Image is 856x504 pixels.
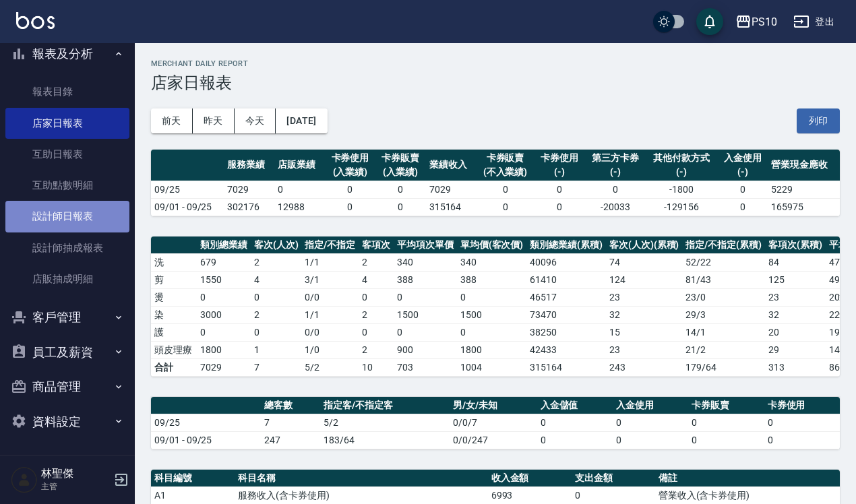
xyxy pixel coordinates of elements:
td: 0 [394,323,457,341]
a: 互助點數明細 [5,170,129,201]
button: 前天 [151,108,193,133]
div: (入業績) [328,165,372,179]
td: 洗 [151,253,197,271]
th: 服務業績 [224,150,274,181]
a: 店家日報表 [5,108,129,139]
td: 52 / 22 [682,253,765,271]
div: 卡券販賣 [379,151,423,165]
td: 125 [765,271,826,288]
td: 0 [197,288,251,306]
td: 247 [261,431,321,449]
td: 12988 [274,198,325,216]
td: 23 [606,288,683,306]
button: 客戶管理 [5,300,129,335]
div: (-) [721,165,765,179]
td: 0 [476,181,534,198]
th: 單均價(客次價) [457,237,527,254]
div: PS10 [752,13,777,30]
button: 昨天 [193,108,235,133]
td: 0 [457,323,527,341]
td: 124 [606,271,683,288]
th: 科目名稱 [235,470,488,487]
button: 商品管理 [5,369,129,404]
a: 設計師抽成報表 [5,232,129,263]
th: 客項次 [359,237,394,254]
td: 7029 [197,358,251,376]
td: 2 [251,253,302,271]
td: 0 [688,431,764,449]
td: 6993 [488,486,572,504]
th: 客次(人次) [251,237,302,254]
td: 32 [606,306,683,323]
table: a dense table [151,397,840,449]
th: 入金儲值 [537,397,613,414]
td: 1 / 0 [301,341,359,358]
td: 5229 [768,181,840,198]
td: 營業收入(含卡券使用) [655,486,840,504]
td: 5/2 [320,414,450,431]
div: 卡券使用 [538,151,582,165]
td: 合計 [151,358,197,376]
td: 0 [325,181,375,198]
th: 卡券販賣 [688,397,764,414]
td: 0 [534,198,585,216]
td: 0 [325,198,375,216]
td: 5/2 [301,358,359,376]
button: 資料設定 [5,404,129,439]
button: 今天 [235,108,276,133]
td: 46517 [526,288,606,306]
td: 42433 [526,341,606,358]
td: 0 [375,198,426,216]
td: 243 [606,358,683,376]
td: 1 / 1 [301,253,359,271]
td: 21 / 2 [682,341,765,358]
th: 卡券使用 [764,397,840,414]
td: 服務收入(含卡券使用) [235,486,488,504]
a: 報表目錄 [5,76,129,107]
td: 2 [251,306,302,323]
td: 23 / 0 [682,288,765,306]
td: 0 [572,486,655,504]
td: 7029 [426,181,477,198]
td: 1 [251,341,302,358]
td: 2 [359,341,394,358]
td: 20 [765,323,826,341]
div: (-) [538,165,582,179]
td: 313 [765,358,826,376]
td: 0 [534,181,585,198]
td: 0 [274,181,325,198]
div: (-) [649,165,714,179]
td: 頭皮理療 [151,341,197,358]
td: 09/25 [151,414,261,431]
h3: 店家日報表 [151,73,840,92]
td: 09/01 - 09/25 [151,431,261,449]
td: 84 [765,253,826,271]
td: 7 [251,358,302,376]
td: 護 [151,323,197,341]
td: 燙 [151,288,197,306]
td: 0 [251,288,302,306]
td: 4 [251,271,302,288]
th: 指定客/不指定客 [320,397,450,414]
button: 列印 [797,108,840,133]
td: 74 [606,253,683,271]
div: (不入業績) [479,165,530,179]
td: 2 [359,253,394,271]
td: 10 [359,358,394,376]
td: 315164 [526,358,606,376]
td: 0 [394,288,457,306]
img: Logo [16,12,55,29]
div: (-) [588,165,642,179]
td: 61410 [526,271,606,288]
th: 總客數 [261,397,321,414]
th: 業績收入 [426,150,477,181]
td: 81 / 43 [682,271,765,288]
a: 店販抽成明細 [5,263,129,294]
button: [DATE] [276,108,327,133]
a: 互助日報表 [5,139,129,170]
h2: Merchant Daily Report [151,59,840,68]
td: 染 [151,306,197,323]
td: 388 [457,271,527,288]
table: a dense table [151,150,840,216]
td: 0 [251,323,302,341]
